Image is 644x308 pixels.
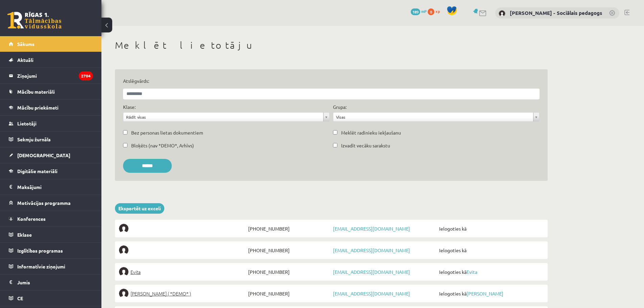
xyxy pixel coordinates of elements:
span: xp [435,8,440,14]
span: Rādīt visas [126,113,320,121]
span: [PHONE_NUMBER] [246,245,331,255]
span: Aktuāli [17,57,33,63]
img: Evita [119,267,128,277]
a: Rīgas 1. Tālmācības vidusskola [7,12,62,29]
a: Sākums [9,36,93,52]
span: Evita [130,267,141,277]
a: [PERSON_NAME] ( *DEMO* ) [119,289,246,298]
a: Digitālie materiāli [9,163,93,179]
a: [DEMOGRAPHIC_DATA] [9,147,93,163]
span: [PHONE_NUMBER] [246,224,331,233]
span: Ielogoties kā [437,245,544,255]
span: CE [17,295,23,301]
a: 0 xp [428,8,443,14]
label: Grupa: [333,103,347,111]
span: Ielogoties kā [437,289,544,298]
span: Jumis [17,279,30,285]
label: Bloķēts (nav *DEMO*, Arhīvs) [131,142,194,149]
img: Dagnija Gaubšteina - Sociālais pedagogs [499,10,505,17]
a: Jumis [9,275,93,290]
h1: Meklēt lietotāju [115,40,548,51]
a: Mācību priekšmeti [9,100,93,115]
span: Mācību priekšmeti [17,104,58,111]
i: 2704 [79,71,93,80]
span: [PHONE_NUMBER] [246,267,331,277]
span: Ielogoties kā [437,224,544,233]
span: Eklase [17,232,32,238]
span: Digitālie materiāli [17,168,57,174]
a: [EMAIL_ADDRESS][DOMAIN_NAME] [333,226,410,232]
a: Sekmju žurnāls [9,132,93,147]
a: Lietotāji [9,116,93,131]
span: Konferences [17,216,46,222]
label: Bez personas lietas dokumentiem [131,129,203,136]
a: [PERSON_NAME] - Sociālais pedagogs [510,9,602,16]
label: Atslēgvārds: [123,77,540,85]
a: 189 mP [411,8,427,14]
label: Klase: [123,103,136,111]
span: [PERSON_NAME] ( *DEMO* ) [130,289,191,298]
a: Mācību materiāli [9,84,93,99]
a: [EMAIL_ADDRESS][DOMAIN_NAME] [333,247,410,253]
span: Izglītības programas [17,247,63,254]
span: mP [421,8,427,14]
label: Meklēt radinieku iekļaušanu [341,129,401,136]
legend: Maksājumi [17,179,93,195]
span: [DEMOGRAPHIC_DATA] [17,152,70,158]
a: Maksājumi [9,179,93,195]
a: Rādīt visas [123,113,329,121]
a: Evita [467,269,477,275]
a: Ziņojumi2704 [9,68,93,84]
span: 0 [428,8,434,15]
a: [EMAIL_ADDRESS][DOMAIN_NAME] [333,290,410,297]
a: Visas [333,113,539,121]
a: Aktuāli [9,52,93,68]
span: Sekmju žurnāls [17,136,51,142]
span: Ielogoties kā [437,267,544,277]
a: Eksportēt uz exceli [115,203,164,214]
span: Visas [336,113,530,121]
a: Motivācijas programma [9,195,93,211]
a: [EMAIL_ADDRESS][DOMAIN_NAME] [333,269,410,275]
span: [PHONE_NUMBER] [246,289,331,298]
a: Eklase [9,227,93,242]
span: 189 [411,8,420,15]
legend: Ziņojumi [17,68,93,84]
label: Izvadīt vecāku sarakstu [341,142,390,149]
span: Sākums [17,41,34,47]
span: Mācību materiāli [17,89,55,95]
a: CE [9,290,93,306]
span: Motivācijas programma [17,200,71,206]
a: Izglītības programas [9,243,93,258]
a: [PERSON_NAME] [467,290,503,297]
a: Konferences [9,211,93,227]
a: Evita [119,267,246,277]
span: Informatīvie ziņojumi [17,263,65,269]
span: Lietotāji [17,120,37,126]
img: Elīna Elizabete Ancveriņa [119,289,128,298]
a: Informatīvie ziņojumi [9,259,93,274]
